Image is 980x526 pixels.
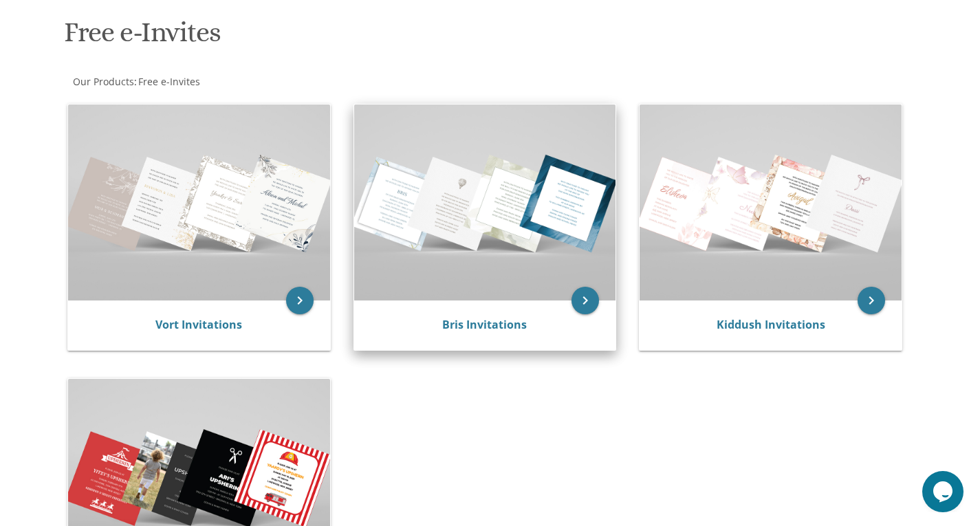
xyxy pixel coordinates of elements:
[72,75,134,88] a: Our Products
[286,287,314,314] a: keyboard_arrow_right
[64,17,625,58] h1: Free e-Invites
[717,317,825,332] a: Kiddush Invitations
[138,75,200,88] span: Free e-Invites
[858,287,885,314] a: keyboard_arrow_right
[442,317,527,332] a: Bris Invitations
[68,105,330,300] img: Vort Invitations
[922,471,966,512] iframe: chat widget
[571,287,599,314] a: keyboard_arrow_right
[640,105,902,300] img: Kiddush Invitations
[61,75,490,89] div: :
[354,105,616,300] img: Bris Invitations
[137,75,200,88] a: Free e-Invites
[155,317,242,332] a: Vort Invitations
